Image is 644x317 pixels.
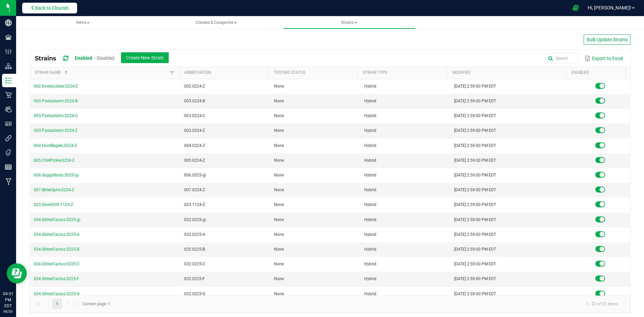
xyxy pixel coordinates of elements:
a: AbbreviationSortable [184,70,266,75]
span: [DATE] 2:59:00 PM EDT [454,262,496,266]
span: None [274,173,284,177]
span: None [274,292,284,296]
span: Hybrid [364,202,376,207]
a: 034.GlitterCactus.0225-B [34,247,79,252]
span: None [274,217,284,222]
span: None [274,128,284,133]
span: [DATE] 2:59:00 PM EDT [454,113,496,118]
span: None [274,158,284,163]
div: Strains [35,52,174,65]
span: [DATE] 2:59:00 PM EDT [454,128,496,133]
span: Open Ecommerce Menu [568,1,583,14]
span: [DATE] 2:59:00 PM EDT [454,217,496,222]
span: None [274,232,284,237]
inline-svg: Company [5,19,12,26]
span: 032.0225-G [184,292,205,296]
iframe: Resource center [7,263,27,283]
span: 007.0224-Z [184,188,205,192]
a: 005.ChiliPickle.0224-Z [34,158,74,163]
span: [DATE] 2:59:00 PM EDT [454,99,496,103]
span: 032.0225-A [184,232,205,237]
span: Hybrid [364,113,376,118]
a: 034.GlitterCactus.0225-C [34,262,79,266]
span: Items [76,20,90,25]
a: 034.GlitterCactus.0225-F [34,276,79,281]
span: Disabled [97,55,114,61]
inline-svg: User Roles [5,120,12,127]
span: Enabled [75,55,92,61]
span: 023.1124-Z [184,202,205,207]
span: Bulk Update Strains [587,37,628,42]
span: None [274,99,284,103]
span: Hybrid [364,292,376,296]
span: Hi, [PERSON_NAME]! [588,5,631,10]
a: 007.BitterSpire.0224-Z [34,188,74,192]
a: 034.GlitterCactus.0225-A [34,232,79,237]
span: [DATE] 2:59:00 PM EDT [454,173,496,177]
span: Hybrid [364,188,376,192]
span: 003.0224-B [184,99,205,103]
a: EnabledSortable [572,70,623,75]
span: [DATE] 2:59:00 PM EDT [454,276,496,281]
span: Hybrid [364,99,376,103]
inline-svg: Facilities [5,34,12,41]
span: [DATE] 2:59:00 PM EDT [454,292,496,296]
button: Back to Flourish [22,3,77,13]
input: Search [545,53,579,63]
span: 032.0225-@ [184,217,206,222]
span: Hybrid [364,232,376,237]
a: 003.PastaAlarm.0224-Z [34,128,77,133]
a: 003.PastaAlarm.0224-C [34,113,78,118]
span: None [274,247,284,252]
span: Back to Flourish [35,5,69,11]
a: Filter [168,69,176,77]
span: None [274,202,284,207]
inline-svg: Users [5,106,12,113]
span: None [274,262,284,266]
span: Hybrid [364,276,376,281]
inline-svg: Retail [5,92,12,98]
a: Testing StatusSortable [274,70,355,75]
span: 005.0224-Z [184,158,205,163]
a: 004.HootBagels.0224-Z [34,143,77,148]
span: [DATE] 2:59:00 PM EDT [454,202,496,207]
span: 003.0224-C [184,113,205,118]
inline-svg: Distribution [5,63,12,69]
a: 034.GlitterCactus.0225-@ [34,217,80,222]
span: 006.0525-@ [184,173,206,177]
a: 034.GlitterCactus.0225-G [34,292,79,296]
inline-svg: Integrations [5,135,12,142]
span: 002.0224-Z [184,84,205,89]
a: 002.KookyLobes.0224-Z [34,84,78,89]
span: Hybrid [364,84,376,89]
p: 04:51 PM EDT [3,291,13,309]
span: Hybrid [364,247,376,252]
span: Hybrid [364,217,376,222]
inline-svg: Inventory [5,77,12,84]
button: Bulk Update Strains [584,35,631,45]
span: 032.0225-F [184,276,205,281]
span: None [274,84,284,89]
kendo-pager: Current page: 1 [30,296,630,313]
a: 006.SoggyBanjo.0525-@ [34,173,79,177]
inline-svg: Manufacturing [5,178,12,185]
span: Sortable [63,70,69,75]
button: Create New Strain [121,52,169,63]
a: 003.PastaAlarm.0224-B [34,99,77,103]
span: Hybrid [364,143,376,148]
span: None [274,188,284,192]
span: 004.0224-Z [184,143,205,148]
span: [DATE] 2:59:00 PM EDT [454,232,496,237]
inline-svg: Configuration [5,48,12,55]
span: Hybrid [364,173,376,177]
span: None [274,143,284,148]
span: [DATE] 2:59:00 PM EDT [454,84,496,89]
inline-svg: Reports [5,164,12,170]
span: Hybrid [364,262,376,266]
kendo-pager-info: 1 - 22 of 22 items [114,299,623,310]
a: Strain nameSortable [35,70,168,75]
a: Page 1 [52,299,62,309]
span: 032.0225-C [184,262,205,266]
a: Strain TypeSortable [363,70,444,75]
a: 023.SilverDrift.1124-Z [34,202,73,207]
